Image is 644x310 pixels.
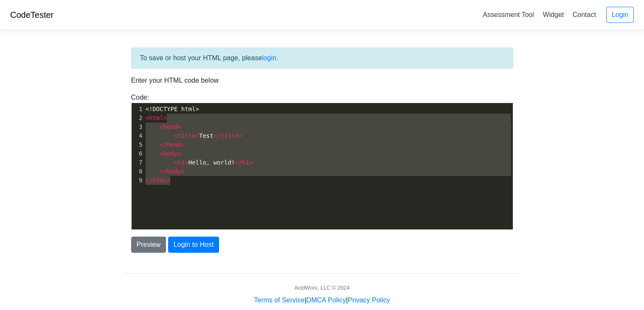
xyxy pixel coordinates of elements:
span: > [185,159,188,166]
div: 5 [132,140,144,149]
div: 1 [132,105,144,114]
span: Test [146,132,242,139]
span: < [174,132,177,139]
a: Privacy Policy [348,296,390,304]
span: </ [160,141,167,148]
a: Contact [569,8,599,22]
span: < [174,159,177,166]
div: 6 [132,149,144,158]
span: > [177,123,181,130]
span: title [177,132,195,139]
span: </ [146,177,153,184]
span: < [160,123,163,130]
span: > [167,177,170,184]
div: 7 [132,158,144,167]
span: </ [160,168,167,175]
a: Assessment Tool [479,8,537,22]
span: <!DOCTYPE html> [146,106,199,112]
span: </ [214,132,221,139]
span: title [221,132,239,139]
span: Hello, world! [146,159,253,166]
span: h1 [177,159,185,166]
span: > [181,141,185,148]
span: > [163,115,167,121]
a: login [262,54,276,61]
span: > [196,132,199,139]
span: body [163,150,178,157]
div: 8 [132,167,144,176]
div: 9 [132,176,144,185]
span: html [152,177,167,184]
a: Terms of Service [254,296,304,304]
div: | | [254,295,390,305]
a: CodeTester [10,10,53,20]
a: Login [606,7,634,23]
span: > [239,132,242,139]
span: html [149,115,163,121]
div: Code: [125,92,520,230]
div: 2 [132,114,144,123]
span: < [146,115,149,121]
div: AcidWorx, LLC © 2024 [294,284,349,292]
span: body [167,168,181,175]
div: 3 [132,123,144,131]
button: Login to Host [168,237,219,253]
span: > [181,168,185,175]
p: Enter your HTML code below [131,75,513,86]
span: h1 [242,159,249,166]
span: head [163,123,178,130]
button: Preview [131,237,166,253]
span: > [177,150,181,157]
a: Widget [539,8,567,22]
div: To save or host your HTML page, please . [131,47,513,69]
span: </ [235,159,242,166]
span: > [249,159,253,166]
a: DMCA Policy [307,296,346,304]
span: head [167,141,181,148]
div: 4 [132,131,144,140]
span: < [160,150,163,157]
